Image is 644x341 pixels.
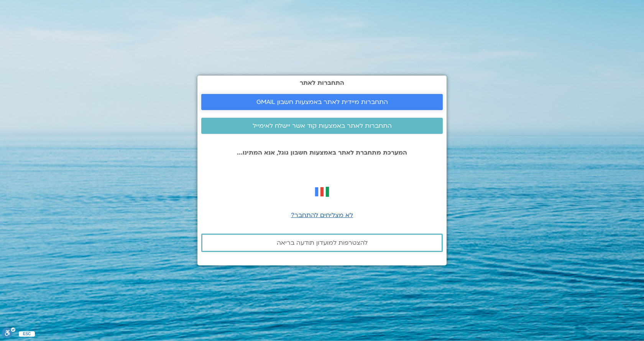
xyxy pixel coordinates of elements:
[201,234,443,252] a: להצטרפות למועדון תודעה בריאה
[201,79,443,86] h2: התחברות לאתר
[277,239,368,246] span: להצטרפות למועדון תודעה בריאה
[253,122,392,129] span: התחברות לאתר באמצעות קוד אשר יישלח לאימייל
[256,99,388,105] span: התחברות מיידית לאתר באמצעות חשבון GMAIL
[201,149,443,156] p: המערכת מתחברת לאתר באמצעות חשבון גוגל, אנא המתינו...
[201,118,443,134] a: התחברות לאתר באמצעות קוד אשר יישלח לאימייל
[201,94,443,110] a: התחברות מיידית לאתר באמצעות חשבון GMAIL
[291,211,353,219] a: לא מצליחים להתחבר?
